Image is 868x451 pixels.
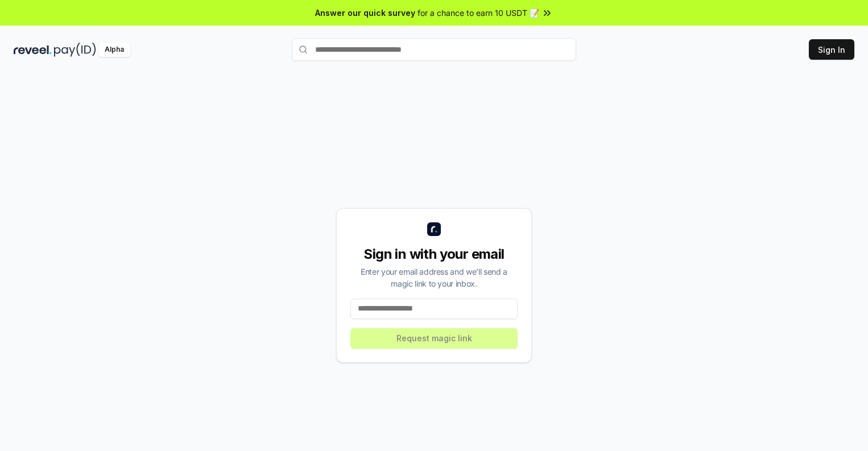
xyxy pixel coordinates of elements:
[98,43,130,57] div: Alpha
[14,43,52,57] img: reveel_dark
[809,39,854,60] button: Sign In
[350,245,518,263] div: Sign in with your email
[315,7,415,19] span: Answer our quick survey
[54,43,96,57] img: pay_id
[350,266,518,289] div: Enter your email address and we’ll send a magic link to your inbox.
[418,7,539,19] span: for a chance to earn 10 USDT 📝
[427,222,441,236] img: logo_small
